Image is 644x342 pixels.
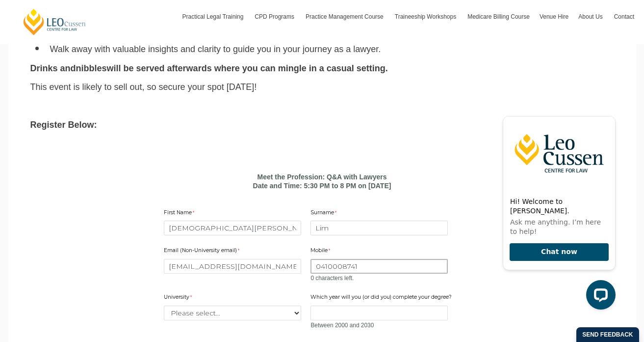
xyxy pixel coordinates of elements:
[535,2,573,31] a: Venue Hire
[258,173,387,181] b: Meet the Profession: Q&A with Lawyers
[253,182,391,190] b: Date and Time: 5:30 PM to 8 PM on [DATE]
[250,2,301,31] a: CPD Programs
[310,209,339,219] label: Surname
[164,306,301,320] select: University
[310,293,454,303] label: Which year will you (or did you) complete your degree?
[310,247,333,256] label: Mobile
[310,259,448,274] input: Mobile
[609,2,639,31] a: Contact
[573,2,609,31] a: About Us
[390,2,463,31] a: Traineeship Workshops
[164,293,194,303] label: University
[164,259,301,274] input: Email (Non-University email)
[301,2,390,31] a: Practice Management Course
[436,262,443,270] img: npw-badge-icon-locked.svg
[310,322,374,329] span: Between 2000 and 2030
[22,8,87,36] a: [PERSON_NAME] Centre for Law
[76,63,107,73] span: nibbles
[495,108,619,317] iframe: LiveChat chat widget
[310,275,448,282] div: 0 characters left.
[164,247,242,256] label: Email (Non-University email)
[164,209,197,219] label: First Name
[310,221,448,235] input: Surname
[30,63,76,73] span: Drinks and
[30,82,257,92] span: This event is likely to sell out, so secure your spot [DATE]!
[50,44,381,54] span: Walk away with valuable insights and clarity to guide you in your journey as a lawyer.
[30,120,97,130] strong: Register Below:
[463,2,535,31] a: Medicare Billing Course
[178,2,250,31] a: Practical Legal Training
[164,221,301,235] input: First Name
[107,63,388,73] span: will be served afterwards where you can mingle in a casual setting.
[310,306,448,320] input: Which year will you (or did you) complete your degree?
